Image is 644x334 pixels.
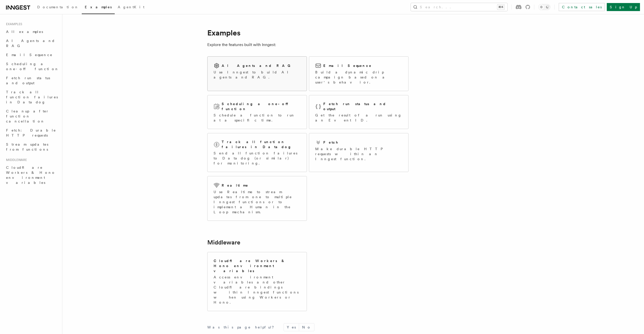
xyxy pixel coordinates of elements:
a: Cloudflare Workers & Hono environment variables [4,163,59,187]
h2: Email Sequence [323,63,372,68]
p: Explore the features built with Inngest: [207,41,409,48]
a: RealtimeUse Realtime to stream updates from one to multiple Inngest functions or to implement a H... [207,176,307,221]
p: Access environment variables and other Cloudflare bindings within Inngest functions when using Wo... [214,275,301,305]
a: Track all function failures in Datadog [4,88,59,107]
span: Cleanup after function cancellation [6,109,49,123]
p: Schedule a function to run at a specific time. [214,113,301,123]
a: Email SequenceBuild a dynamic drip campaign based on a user's behavior. [309,56,409,91]
h2: Realtime [222,183,249,188]
p: Make durable HTTP requests within an Inngest function. [315,146,402,161]
a: Cloudflare Workers & Hono environment variablesAccess environment variables and other Cloudflare ... [207,252,307,311]
span: Fetch: Durable HTTP requests [6,128,56,137]
span: AgentKit [118,5,144,9]
a: Contact sales [559,3,605,11]
button: Toggle dark mode [538,4,550,10]
span: Middleware [4,158,27,162]
h2: Fetch run status and output [323,101,402,111]
span: Fetch run status and output [6,76,50,85]
button: Yes [284,323,299,331]
span: Examples [4,22,22,26]
kbd: ⌘K [497,5,504,10]
a: Cleanup after function cancellation [4,107,59,126]
a: Documentation [34,2,82,14]
span: Stream updates from functions [6,142,48,151]
span: Documentation [37,5,79,9]
a: Fetch run status and output [4,73,59,88]
a: AgentKit [115,2,147,14]
span: Scheduling a one-off function [6,62,59,71]
p: Send all function failures to Datadog (or similar) for monitoring. [214,151,301,166]
a: Examples [82,2,115,14]
a: Scheduling a one-off functionSchedule a function to run at a specific time. [207,95,307,129]
a: All examples [4,27,59,36]
h2: Scheduling a one-off function [222,101,301,111]
p: Build a dynamic drip campaign based on a user's behavior. [315,70,402,85]
a: Middleware [207,239,240,246]
button: Search...⌘K [411,3,507,11]
a: Stream updates from functions [4,140,59,154]
a: Sign Up [607,3,640,11]
span: Track all function failures in Datadog [6,90,58,104]
a: Fetch run status and outputGet the result of a run using an Event ID. [309,95,409,129]
h2: Cloudflare Workers & Hono environment variables [214,258,301,273]
h2: Track all function failures in Datadog [222,139,301,149]
a: Fetch: Durable HTTP requests [4,126,59,140]
h2: AI Agents and RAG [222,63,293,68]
button: No [299,323,314,331]
a: Scheduling a one-off function [4,59,59,73]
p: Get the result of a run using an Event ID. [315,113,402,123]
h1: Examples [207,28,409,37]
span: All examples [6,30,43,34]
span: Cloudflare Workers & Hono environment variables [6,165,56,185]
a: AI Agents and RAGUse Inngest to build AI agents and RAG. [207,56,307,91]
a: AI Agents and RAG [4,36,59,50]
span: Examples [85,5,112,9]
a: Track all function failures in DatadogSend all function failures to Datadog (or similar) for moni... [207,133,307,172]
span: AI Agents and RAG [6,39,55,48]
h2: Fetch [323,140,339,145]
span: Email Sequence [6,53,53,57]
p: Was this page helpful? [207,325,277,330]
a: FetchMake durable HTTP requests within an Inngest function. [309,133,409,172]
a: Email Sequence [4,50,59,59]
p: Use Inngest to build AI agents and RAG. [214,70,301,80]
p: Use Realtime to stream updates from one to multiple Inngest functions or to implement a Human in ... [214,189,301,215]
